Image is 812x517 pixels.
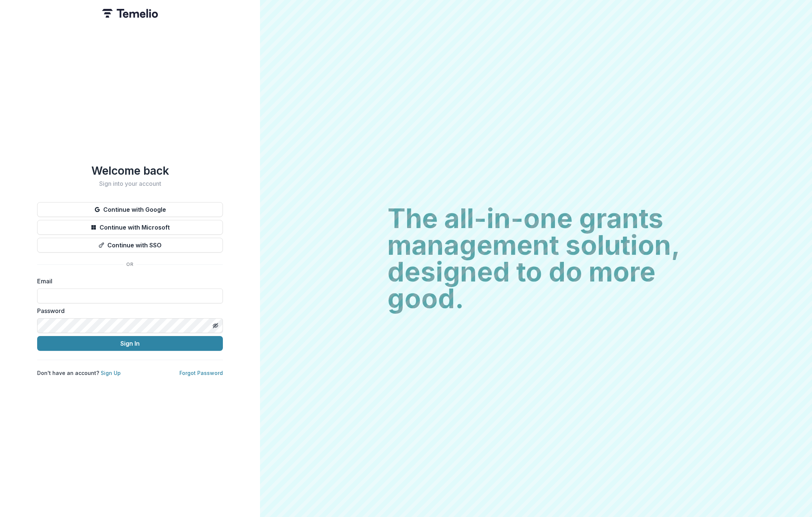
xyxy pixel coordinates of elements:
[37,220,223,235] button: Continue with Microsoft
[37,164,223,177] h1: Welcome back
[37,277,218,286] label: Email
[37,306,218,315] label: Password
[101,370,121,376] a: Sign Up
[179,370,223,376] a: Forgot Password
[210,320,221,332] button: Toggle password visibility
[37,238,223,253] button: Continue with SSO
[37,369,121,377] p: Don't have an account?
[37,336,223,351] button: Sign In
[102,9,158,18] img: Temelio
[37,180,223,187] h2: Sign into your account
[37,202,223,217] button: Continue with Google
